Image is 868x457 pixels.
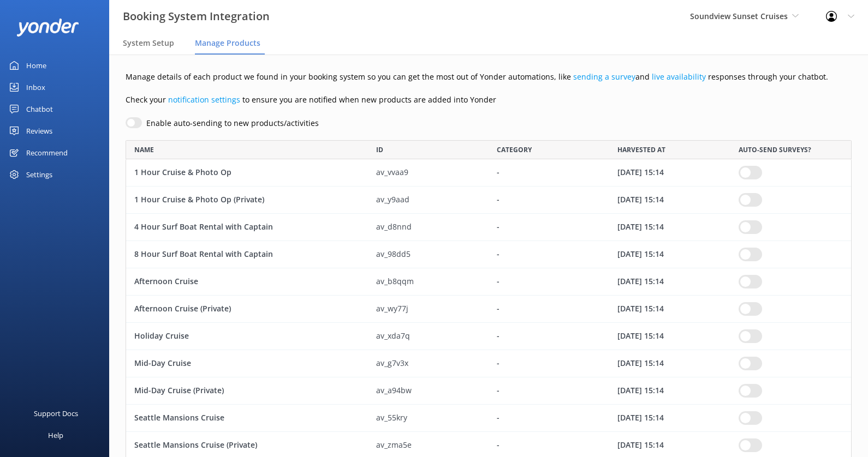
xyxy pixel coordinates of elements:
div: row [126,241,852,268]
div: 10 Sep 25 15:14 [609,350,730,377]
div: 10 Sep 25 15:14 [609,268,730,296]
div: Reviews [26,120,52,142]
p: Manage details of each product we found in your booking system so you can get the most out of Yon... [126,71,852,83]
div: 10 Sep 25 15:14 [609,214,730,241]
div: Afternoon Cruise [126,268,368,296]
div: 10 Sep 25 15:14 [609,241,730,268]
p: Check your to ensure you are notified when new products are added into Yonder [126,94,852,106]
div: av_vvaa9 [368,159,489,187]
div: 10 Sep 25 15:14 [609,159,730,187]
div: - [489,377,609,405]
div: av_98dd5 [368,241,489,268]
div: Holiday Cruise [126,323,368,350]
a: live availability [652,71,706,82]
div: 4 Hour Surf Boat Rental with Captain [126,214,368,241]
div: av_g7v3x [368,350,489,377]
div: av_d8nnd [368,214,489,241]
div: - [489,405,609,432]
div: av_a94bw [368,377,489,405]
div: Mid-Day Cruise [126,350,368,377]
div: 10 Sep 25 15:14 [609,187,730,214]
div: 1 Hour Cruise & Photo Op [126,159,368,187]
div: Help [48,424,63,446]
div: row [126,323,852,350]
span: Soundview Sunset Cruises [690,11,788,21]
span: Manage Products [195,38,260,49]
div: - [489,187,609,214]
div: Afternoon Cruise (Private) [126,296,368,323]
div: Seattle Mansions Cruise [126,405,368,432]
div: - [489,350,609,377]
div: av_55kry [368,405,489,432]
div: Support Docs [34,402,78,424]
div: av_xda7q [368,323,489,350]
div: row [126,350,852,377]
label: Enable auto-sending to new products/activities [146,117,319,129]
div: av_b8qqm [368,268,489,296]
div: row [126,214,852,241]
div: - [489,323,609,350]
div: Recommend [26,142,68,164]
div: Chatbot [26,98,53,120]
div: row [126,159,852,187]
div: row [126,296,852,323]
span: ID [376,145,383,155]
div: 10 Sep 25 15:14 [609,296,730,323]
div: - [489,159,609,187]
div: Mid-Day Cruise (Private) [126,377,368,405]
span: CATEGORY [497,145,532,155]
div: 10 Sep 25 15:14 [609,377,730,405]
div: row [126,187,852,214]
div: 10 Sep 25 15:14 [609,405,730,432]
div: row [126,268,852,296]
div: - [489,268,609,296]
span: HARVESTED AT [617,145,665,155]
img: yonder-white-logo.png [16,19,79,37]
a: sending a survey [573,71,635,82]
div: row [126,377,852,405]
h3: Booking System Integration [123,8,270,25]
div: av_y9aad [368,187,489,214]
div: Settings [26,164,52,185]
span: AUTO-SEND SURVEYS? [739,145,811,155]
div: - [489,296,609,323]
div: row [126,405,852,432]
span: NAME [134,145,154,155]
span: System Setup [123,38,174,49]
div: - [489,241,609,268]
div: Inbox [26,76,45,98]
div: 8 Hour Surf Boat Rental with Captain [126,241,368,268]
div: 10 Sep 25 15:14 [609,323,730,350]
div: 1 Hour Cruise & Photo Op (Private) [126,187,368,214]
div: Home [26,55,46,76]
a: notification settings [168,94,240,105]
div: av_wy77j [368,296,489,323]
div: - [489,214,609,241]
